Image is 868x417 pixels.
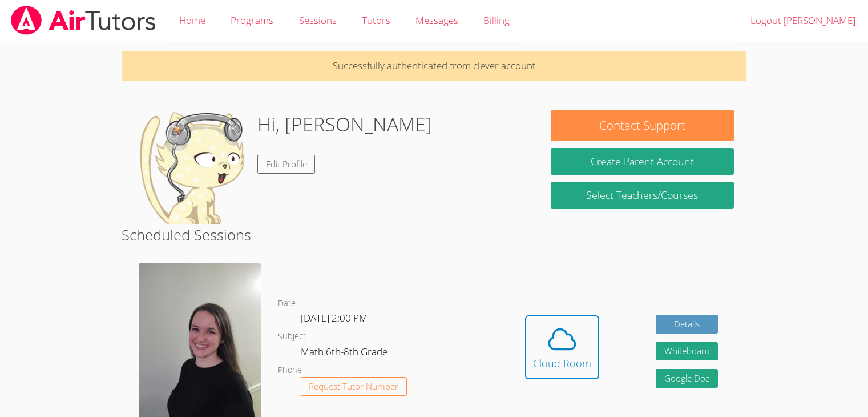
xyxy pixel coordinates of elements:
[656,315,718,334] a: Details
[278,330,306,344] dt: Subject
[301,344,390,363] dd: Math 6th-8th Grade
[122,224,746,246] h2: Scheduled Sessions
[10,6,157,35] img: airtutors_banner-c4298cdbf04f3fff15de1276eac7730deb9818008684d7c2e4769d2f7ddbe033.png
[122,51,746,81] p: Successfully authenticated from clever account
[278,296,296,311] dt: Date
[415,14,458,27] span: Messages
[278,363,302,378] dt: Phone
[551,110,734,141] button: Contact Support
[257,110,432,139] h1: Hi, [PERSON_NAME]
[533,355,591,371] div: Cloud Room
[301,311,368,324] span: [DATE] 2:00 PM
[257,155,316,174] a: Edit Profile
[656,369,718,388] a: Google Doc
[134,110,248,224] img: default.png
[525,315,599,379] button: Cloud Room
[551,182,734,209] a: Select Teachers/Courses
[309,382,398,391] span: Request Tutor Number
[301,377,407,396] button: Request Tutor Number
[551,148,734,175] button: Create Parent Account
[656,342,718,361] button: Whiteboard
